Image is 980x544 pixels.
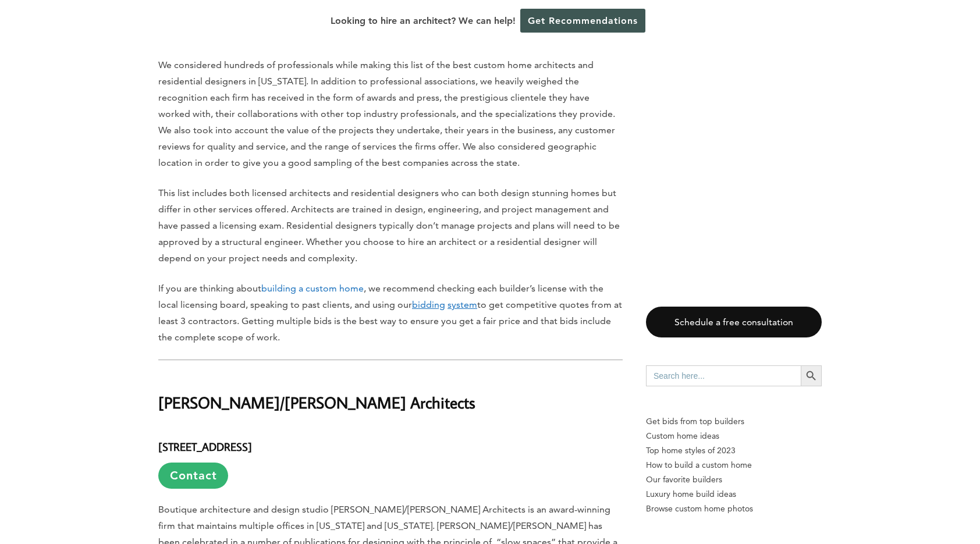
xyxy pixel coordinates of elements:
[158,185,623,266] p: This list includes both licensed architects and residential designers who can both design stunnin...
[448,299,477,310] u: system
[757,460,966,530] iframe: Drift Widget Chat Controller
[158,463,228,489] a: Contact
[158,374,623,414] h2: [PERSON_NAME]/[PERSON_NAME] Architects
[646,429,822,443] a: Custom home ideas
[158,428,623,489] h4: [STREET_ADDRESS]
[158,57,623,171] p: We considered hundreds of professionals while making this list of the best custom home architects...
[646,472,822,487] a: Our favorite builders
[805,369,818,382] svg: Search
[158,280,623,346] p: If you are thinking about , we recommend checking each builder’s license with the local licensing...
[646,307,822,337] a: Schedule a free consultation
[412,299,445,310] u: bidding
[646,365,801,386] input: Search here...
[520,9,645,33] a: Get Recommendations
[646,487,822,502] a: Luxury home build ideas
[646,502,822,516] a: Browse custom home photos
[261,283,364,294] a: building a custom home
[646,458,822,472] a: How to build a custom home
[646,414,822,429] p: Get bids from top builders
[646,443,822,458] a: Top home styles of 2023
